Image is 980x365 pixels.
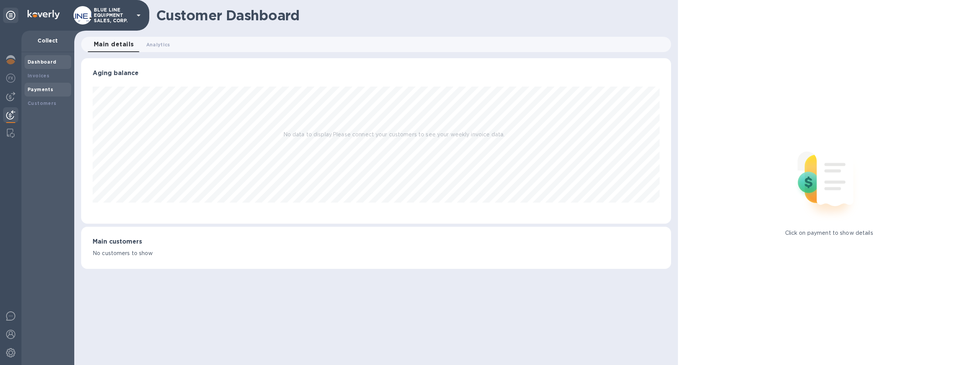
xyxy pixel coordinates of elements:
[94,39,134,50] span: Main details
[146,41,170,49] span: Analytics
[785,229,873,237] p: Click on payment to show details
[3,8,18,23] div: Unpin categories
[28,100,57,106] b: Customers
[156,7,666,23] h1: Customer Dashboard
[6,74,15,83] img: Foreign exchange
[93,238,660,246] h3: Main customers
[28,87,53,92] b: Payments
[28,59,57,65] b: Dashboard
[93,70,660,77] h3: Aging balance
[94,7,132,23] p: BLUE LINE EQUIPMENT SALES, CORP.
[28,73,49,79] b: Invoices
[28,10,60,19] img: Logo
[28,37,68,44] p: Collect
[93,249,660,257] p: No customers to show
